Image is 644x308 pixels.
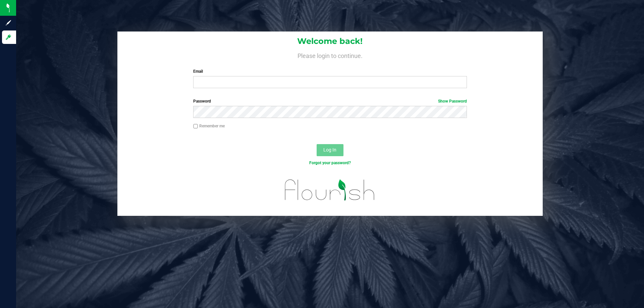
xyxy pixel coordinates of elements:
[117,51,543,59] h4: Please login to continue.
[193,124,198,129] input: Remember me
[193,99,211,104] span: Password
[5,19,12,26] inline-svg: Sign up
[323,147,336,152] span: Log In
[5,34,12,41] inline-svg: Log in
[438,99,467,104] a: Show Password
[117,37,543,46] h1: Welcome back!
[277,173,383,207] img: flourish_logo.svg
[317,144,343,156] button: Log In
[193,68,467,74] label: Email
[193,123,225,129] label: Remember me
[309,161,351,165] a: Forgot your password?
